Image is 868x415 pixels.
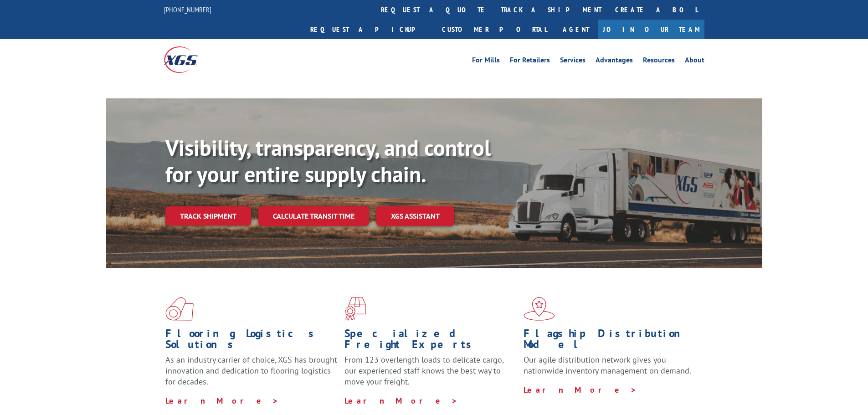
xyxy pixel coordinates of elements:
[165,328,338,354] h1: Flooring Logistics Solutions
[303,20,435,39] a: Request a pickup
[376,206,454,226] a: XGS ASSISTANT
[524,354,691,376] span: Our agile distribution network gives you nationwide inventory management on demand.
[524,384,637,395] a: Learn More >
[435,20,554,39] a: Customer Portal
[344,354,517,395] p: From 123 overlength loads to delicate cargo, our experienced staff knows the best way to move you...
[165,395,279,406] a: Learn More >
[560,56,586,67] a: Services
[554,20,598,39] a: Agent
[472,56,500,67] a: For Mills
[258,206,369,226] a: Calculate transit time
[165,297,194,321] img: xgs-icon-total-supply-chain-intelligence-red
[596,56,633,67] a: Advantages
[685,56,704,67] a: About
[524,328,696,354] h1: Flagship Distribution Model
[643,56,675,67] a: Resources
[165,354,337,387] span: As an industry carrier of choice, XGS has brought innovation and dedication to flooring logistics...
[164,5,211,14] a: [PHONE_NUMBER]
[344,328,517,354] h1: Specialized Freight Experts
[598,20,704,39] a: Join Our Team
[344,297,366,321] img: xgs-icon-focused-on-flooring-red
[344,395,458,406] a: Learn More >
[165,133,491,188] b: Visibility, transparency, and control for your entire supply chain.
[165,206,251,225] a: Track shipment
[510,56,550,67] a: For Retailers
[524,297,555,321] img: xgs-icon-flagship-distribution-model-red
